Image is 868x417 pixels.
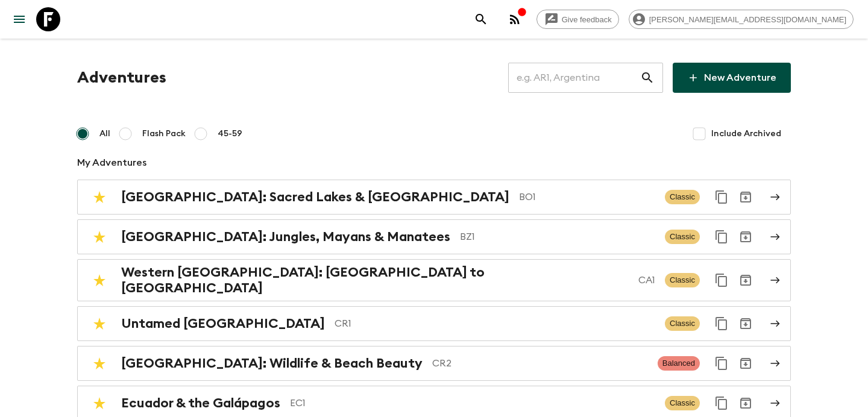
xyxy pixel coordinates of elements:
span: Classic [665,190,700,204]
button: Archive [734,312,758,336]
h2: Untamed [GEOGRAPHIC_DATA] [121,316,325,331]
span: All [99,128,110,140]
a: Western [GEOGRAPHIC_DATA]: [GEOGRAPHIC_DATA] to [GEOGRAPHIC_DATA]CA1ClassicDuplicate for 45-59Arc... [77,259,791,301]
p: EC1 [290,396,655,410]
span: 45-59 [218,128,242,140]
button: Duplicate for 45-59 [709,185,734,209]
a: [GEOGRAPHIC_DATA]: Wildlife & Beach BeautyCR2BalancedDuplicate for 45-59Archive [77,346,791,381]
h2: [GEOGRAPHIC_DATA]: Sacred Lakes & [GEOGRAPHIC_DATA] [121,189,509,205]
button: Archive [734,225,758,249]
span: Give feedback [555,15,618,24]
button: Archive [734,391,758,415]
button: search adventures [469,7,493,31]
button: Archive [734,185,758,209]
p: My Adventures [77,155,791,170]
p: CR1 [335,316,655,331]
p: CR2 [432,356,648,371]
span: Classic [665,230,700,244]
a: [GEOGRAPHIC_DATA]: Jungles, Mayans & ManateesBZ1ClassicDuplicate for 45-59Archive [77,219,791,254]
a: [GEOGRAPHIC_DATA]: Sacred Lakes & [GEOGRAPHIC_DATA]BO1ClassicDuplicate for 45-59Archive [77,180,791,215]
p: BZ1 [460,230,655,244]
p: CA1 [638,273,655,287]
button: menu [7,7,31,31]
button: Archive [734,268,758,292]
h2: Western [GEOGRAPHIC_DATA]: [GEOGRAPHIC_DATA] to [GEOGRAPHIC_DATA] [121,265,629,296]
a: Give feedback [536,10,619,29]
span: Classic [665,396,700,410]
h2: Ecuador & the Galápagos [121,395,280,411]
input: e.g. AR1, Argentina [508,61,640,95]
button: Duplicate for 45-59 [709,351,734,375]
button: Duplicate for 45-59 [709,391,734,415]
span: Include Archived [711,128,781,140]
span: Classic [665,273,700,287]
a: Untamed [GEOGRAPHIC_DATA]CR1ClassicDuplicate for 45-59Archive [77,306,791,341]
span: Classic [665,316,700,331]
h1: Adventures [77,66,166,90]
span: Flash Pack [142,128,186,140]
button: Duplicate for 45-59 [709,268,734,292]
h2: [GEOGRAPHIC_DATA]: Wildlife & Beach Beauty [121,356,423,371]
span: [PERSON_NAME][EMAIL_ADDRESS][DOMAIN_NAME] [643,15,853,24]
button: Duplicate for 45-59 [709,312,734,336]
h2: [GEOGRAPHIC_DATA]: Jungles, Mayans & Manatees [121,229,450,245]
div: [PERSON_NAME][EMAIL_ADDRESS][DOMAIN_NAME] [629,10,854,29]
a: New Adventure [673,63,791,93]
span: Balanced [658,356,700,371]
button: Archive [734,351,758,375]
p: BO1 [519,190,655,204]
button: Duplicate for 45-59 [709,225,734,249]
